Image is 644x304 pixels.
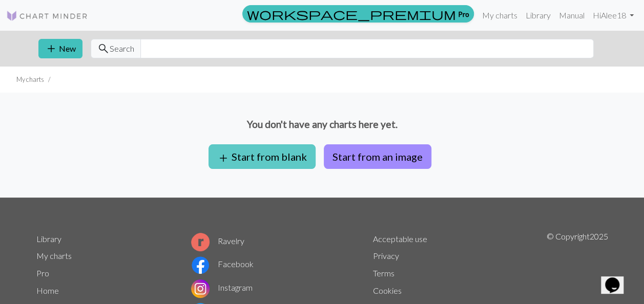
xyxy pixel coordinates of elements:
[191,259,254,269] a: Facebook
[6,10,88,22] img: Logo
[110,42,134,55] span: Search
[217,151,230,165] span: add
[36,251,72,260] a: My charts
[36,268,49,278] a: Pro
[36,286,59,295] a: Home
[324,144,431,169] button: Start from an image
[191,236,244,246] a: Ravelry
[247,7,456,21] span: workspace_premium
[242,5,474,23] a: Pro
[191,283,253,292] a: Instagram
[601,263,634,294] iframe: chat widget
[191,233,210,251] img: Ravelry logo
[555,5,589,26] a: Manual
[522,5,555,26] a: Library
[589,5,638,26] a: HiAlee18
[36,234,61,244] a: Library
[45,41,57,56] span: add
[373,251,399,260] a: Privacy
[320,150,435,160] a: Start from an image
[97,41,110,56] span: search
[38,39,82,58] button: New
[478,5,522,26] a: My charts
[373,286,402,295] a: Cookies
[16,75,44,84] li: My charts
[191,256,210,274] img: Facebook logo
[209,144,316,169] button: Start from blank
[191,279,210,298] img: Instagram logo
[373,234,427,244] a: Acceptable use
[373,268,394,278] a: Terms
